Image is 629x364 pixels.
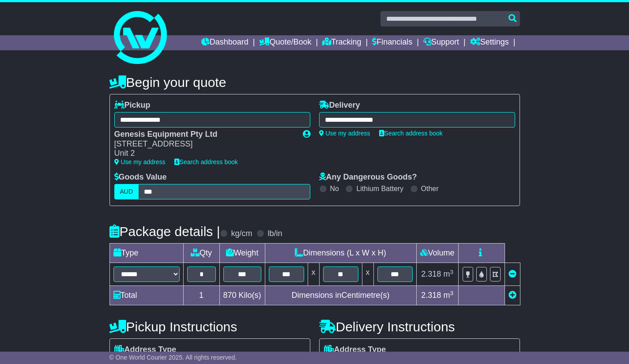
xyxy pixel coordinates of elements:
span: © One World Courier 2025. All rights reserved. [109,354,237,361]
h4: Begin your quote [109,75,520,90]
td: Dimensions (L x W x H) [265,244,416,263]
h4: Pickup Instructions [109,319,310,334]
label: Address Type [324,345,386,355]
label: Goods Value [114,173,167,182]
a: Remove this item [508,270,516,278]
a: Add new item [508,291,516,300]
label: kg/cm [231,229,252,239]
label: lb/in [267,229,282,239]
label: Lithium Battery [356,184,403,193]
a: Support [423,35,459,50]
td: 1 [183,286,219,305]
td: Kilo(s) [219,286,265,305]
label: Any Dangerous Goods? [319,173,417,182]
sup: 3 [450,269,453,275]
a: Search address book [174,158,238,165]
a: Financials [372,35,412,50]
td: Weight [219,244,265,263]
span: m [443,270,453,278]
span: 870 [223,291,237,300]
a: Quote/Book [259,35,311,50]
td: Total [109,286,183,305]
label: Other [421,184,439,193]
div: Genesis Equipment Pty Ltd [114,130,294,139]
td: Dimensions in Centimetre(s) [265,286,416,305]
a: Settings [470,35,509,50]
td: Volume [416,244,458,263]
div: [STREET_ADDRESS] [114,139,294,149]
a: Use my address [114,158,166,165]
label: Address Type [114,345,177,355]
label: Delivery [319,101,360,110]
span: 2.318 [421,291,441,300]
label: AUD [114,184,139,199]
label: No [330,184,339,193]
label: Pickup [114,101,151,110]
td: Type [109,244,183,263]
a: Tracking [322,35,361,50]
td: x [308,263,319,286]
a: Search address book [379,130,443,137]
span: 2.318 [421,270,441,278]
sup: 3 [450,290,453,296]
td: x [362,263,373,286]
a: Use my address [319,130,370,137]
a: Dashboard [201,35,249,50]
span: m [443,291,453,300]
td: Qty [183,244,219,263]
h4: Package details | [109,224,220,239]
h4: Delivery Instructions [319,319,520,334]
div: Unit 2 [114,149,294,158]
